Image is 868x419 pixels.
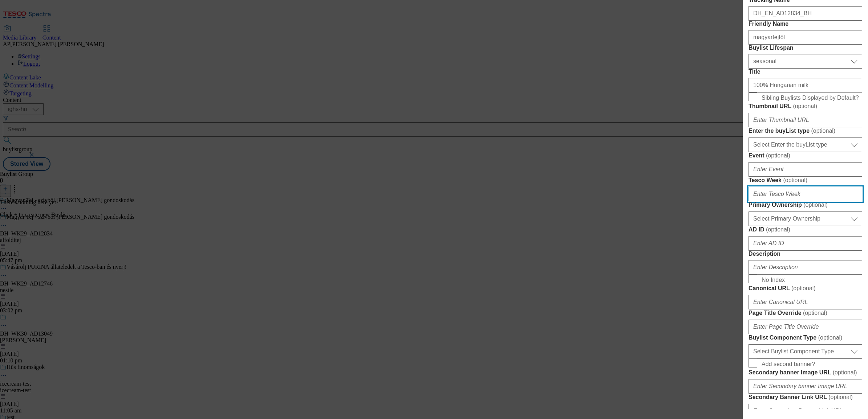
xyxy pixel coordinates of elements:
span: ( optional ) [793,103,817,109]
span: ( optional ) [811,128,835,134]
input: Enter Secondary Banner Link URL [749,404,862,418]
input: Enter Secondary banner Image URL [749,379,862,394]
span: Sibling Buylists Displayed by Default? [762,95,859,101]
span: Add second banner? [762,361,815,367]
span: ( optional ) [828,394,853,400]
label: Page Title Override [749,309,862,317]
input: Enter AD ID [749,236,862,251]
label: Title [749,69,862,75]
label: Secondary banner Image URL [749,369,862,376]
input: Enter Tesco Week [749,187,862,201]
label: Event [749,152,862,159]
span: No Index [762,277,785,283]
span: ( optional ) [766,152,790,159]
label: Friendly Name [749,21,862,27]
input: Enter Event [749,162,862,177]
span: ( optional ) [766,226,790,233]
span: ( optional ) [791,285,816,291]
span: ( optional ) [833,369,857,375]
label: Primary Ownership [749,201,862,209]
label: Tesco Week [749,177,862,184]
span: ( optional ) [803,202,828,208]
label: Buylist Lifespan [749,45,862,51]
label: Secondary Banner Link URL [749,394,862,401]
input: Enter Description [749,260,862,275]
label: Buylist Component Type [749,334,862,341]
label: Thumbnail URL [749,103,862,110]
input: Enter Page Title Override [749,320,862,334]
span: ( optional ) [818,334,843,341]
input: Enter Title [749,78,862,93]
input: Enter Canonical URL [749,295,862,309]
span: ( optional ) [803,310,827,316]
input: Enter Thumbnail URL [749,113,862,127]
span: ( optional ) [783,177,807,183]
label: Description [749,251,862,257]
label: Enter the buyList type [749,127,862,135]
label: AD ID [749,226,862,233]
input: Enter Tracking Name [749,6,862,21]
label: Canonical URL [749,285,862,292]
input: Enter Friendly Name [749,30,862,45]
